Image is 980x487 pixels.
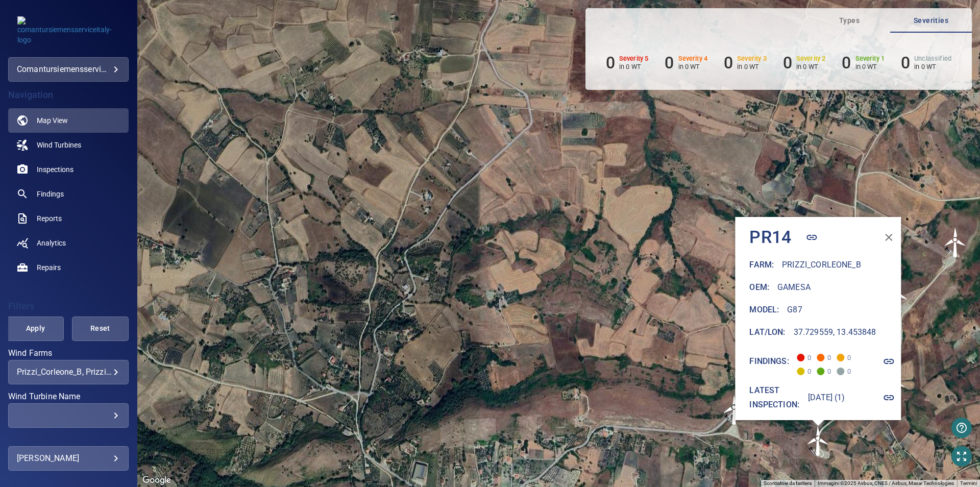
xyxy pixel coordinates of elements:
h6: [DATE] (1) [808,391,845,405]
h4: Navigation [8,90,129,100]
h6: 0 [724,53,733,72]
h6: Farm : [750,258,774,272]
span: Types [815,14,884,27]
span: 0 [837,348,853,361]
span: 0 [837,361,853,375]
img: windFarmIcon.svg [803,426,834,456]
p: in 0 WT [619,63,649,70]
button: Apply [7,316,64,341]
h4: Filters [8,301,129,311]
img: windFarmIcon.svg [719,395,750,425]
div: comantursiemensserviceitaly [17,61,120,78]
h6: Unclassified [914,55,951,62]
span: Severity 3 [837,354,845,361]
button: Reset [72,316,129,341]
h6: 37.729559, 13.453848 [794,325,876,339]
h6: Gamesa [777,280,811,295]
a: windturbines noActive [8,133,129,157]
a: map active [8,108,129,133]
div: [PERSON_NAME] [17,450,120,467]
h6: Severity 1 [855,55,885,62]
label: Wind Turbine Name [8,393,129,401]
a: Visualizza questa zona in Google Maps (in una nuova finestra) [140,474,174,487]
h6: Oem : [750,280,770,295]
h6: Latest inspection: [750,383,800,412]
p: in 0 WT [914,63,951,70]
img: Google [140,474,174,487]
img: comantursiemensserviceitaly-logo [17,16,119,45]
div: Wind Farms [8,360,129,384]
h6: Severity 4 [678,55,708,62]
span: Findings [37,189,64,199]
h6: Severity 5 [619,55,649,62]
button: Scorciatoie da tastiera [764,480,812,487]
h6: Prizzi_Corleone_B [782,258,862,272]
p: in 0 WT [796,63,826,70]
span: Analytics [37,238,66,248]
a: repairs noActive [8,255,129,280]
h6: G87 [788,303,802,317]
h6: 0 [606,53,615,72]
h6: Findings: [750,354,789,369]
li: Severity Unclassified [901,53,951,72]
span: Severity 4 [817,354,825,361]
a: inspections noActive [8,157,129,182]
span: Severities [896,14,966,27]
gmp-advanced-marker: PR13 [719,395,750,425]
span: 0 [797,348,814,361]
span: Severity Unclassified [837,368,845,375]
span: 0 [817,348,834,361]
span: 0 [797,361,814,375]
a: findings noActive [8,182,129,206]
li: Severity 4 [665,53,707,72]
div: Prizzi_Corleone_B, Prizzi_Corleone_A [17,367,120,377]
span: Inspections [37,164,73,175]
h6: Severity 3 [737,55,767,62]
div: comantursiemensserviceitaly [8,57,129,82]
gmp-advanced-marker: PR14 [803,426,834,456]
label: Wind Farms [8,349,129,357]
li: Severity 3 [724,53,767,72]
img: windFarmIcon.svg [940,227,971,258]
span: Map View [37,115,68,126]
a: reports noActive [8,206,129,231]
h4: PR14 [750,227,792,248]
a: analytics noActive [8,231,129,255]
span: Immagini ©2025 Airbus, CNES / Airbus, Maxar Technologies [818,480,954,486]
h6: 0 [665,53,674,72]
h6: Model : [750,303,779,317]
div: Wind Turbine Name [8,403,129,428]
span: Wind Turbines [37,140,81,150]
h6: Lat/Lon : [750,325,786,339]
p: in 0 WT [737,63,767,70]
h6: 0 [901,53,910,72]
h6: Severity 2 [796,55,826,62]
gmp-advanced-marker: PR17 [940,227,971,258]
span: Apply [20,322,51,335]
a: Termini (si apre in una nuova scheda) [960,480,977,486]
li: Severity 1 [842,53,885,72]
h6: 0 [783,53,792,72]
li: Severity 5 [606,53,649,72]
span: Severity 1 [817,368,825,375]
span: Repairs [37,262,61,273]
span: Reports [37,213,62,224]
span: Reset [85,322,116,335]
p: in 0 WT [855,63,885,70]
h6: 0 [842,53,851,72]
span: 0 [817,361,834,375]
p: in 0 WT [678,63,708,70]
span: Severity 5 [797,354,805,361]
li: Severity 2 [783,53,826,72]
